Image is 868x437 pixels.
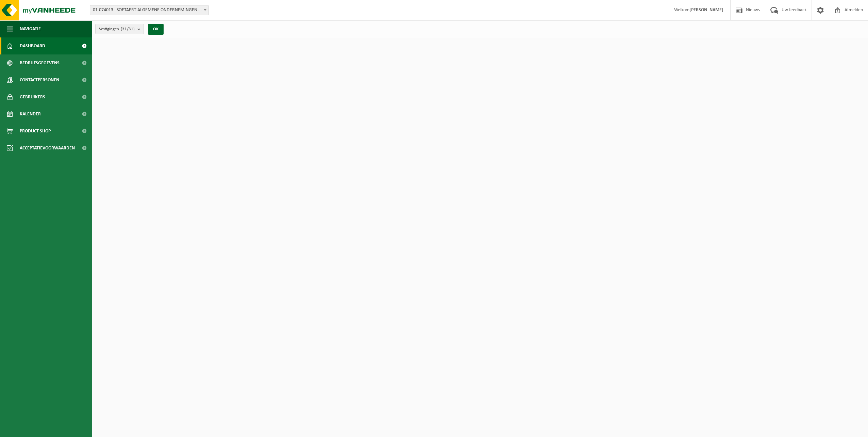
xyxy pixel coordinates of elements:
[20,37,45,54] span: Dashboard
[90,5,208,15] span: 01-074013 - SOETAERT ALGEMENE ONDERNEMINGEN - OOSTENDE
[20,71,59,88] span: Contactpersonen
[148,24,164,35] button: OK
[20,54,60,71] span: Bedrijfsgegevens
[20,106,41,123] span: Kalender
[20,140,75,157] span: Acceptatievoorwaarden
[689,7,723,13] strong: [PERSON_NAME]
[20,88,45,106] span: Gebruikers
[20,20,41,37] span: Navigatie
[95,24,144,34] button: Vestigingen(31/31)
[121,27,135,31] count: (31/31)
[20,123,51,140] span: Product Shop
[90,5,209,15] span: 01-074013 - SOETAERT ALGEMENE ONDERNEMINGEN - OOSTENDE
[99,24,135,34] span: Vestigingen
